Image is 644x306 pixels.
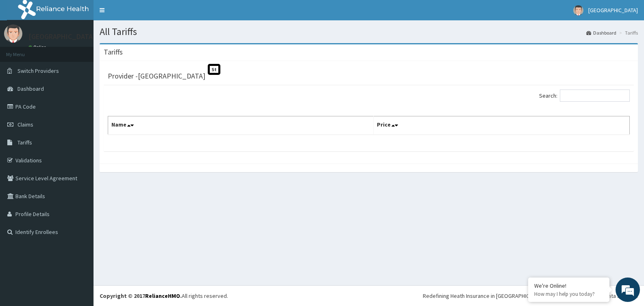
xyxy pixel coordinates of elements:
h3: Provider - [GEOGRAPHIC_DATA] [108,72,205,80]
span: Dashboard [17,85,44,92]
a: Online [28,44,48,50]
div: We're Online! [534,282,603,289]
input: Search: [560,90,630,102]
span: Tariffs [17,139,32,146]
span: St [208,64,220,75]
a: RelianceHMO [145,292,180,299]
span: [GEOGRAPHIC_DATA] [588,7,638,14]
p: How may I help you today? [534,291,603,297]
p: [GEOGRAPHIC_DATA] [28,33,96,40]
div: Redefining Heath Insurance in [GEOGRAPHIC_DATA] using Telemedicine and Data Science! [423,292,638,300]
img: User Image [573,5,583,15]
th: Price [374,116,630,135]
a: Dashboard [586,29,616,36]
label: Search: [539,90,630,102]
h3: Tariffs [104,48,123,56]
li: Tariffs [617,29,638,36]
span: Claims [17,121,33,128]
strong: Copyright © 2017 . [100,292,182,299]
img: User Image [4,24,22,43]
span: Switch Providers [17,67,59,74]
th: Name [108,116,374,135]
footer: All rights reserved. [94,285,644,306]
h1: All Tariffs [100,26,638,37]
